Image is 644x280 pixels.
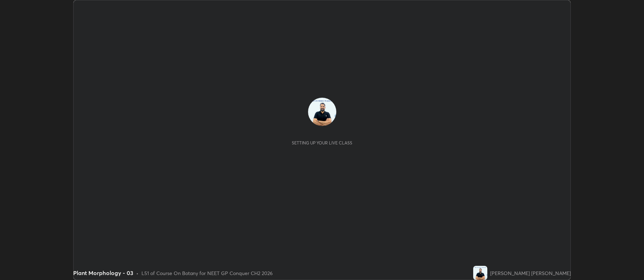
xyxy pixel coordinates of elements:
[73,269,133,277] div: Plant Morphology - 03
[292,140,352,145] div: Setting up your live class
[136,269,139,277] div: •
[308,98,336,126] img: 11c413ee5bf54932a542f26ff398001b.jpg
[141,269,273,277] div: L51 of Course On Botany for NEET GP Conquer CH2 2026
[473,266,487,280] img: 11c413ee5bf54932a542f26ff398001b.jpg
[490,269,571,277] div: [PERSON_NAME] [PERSON_NAME]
